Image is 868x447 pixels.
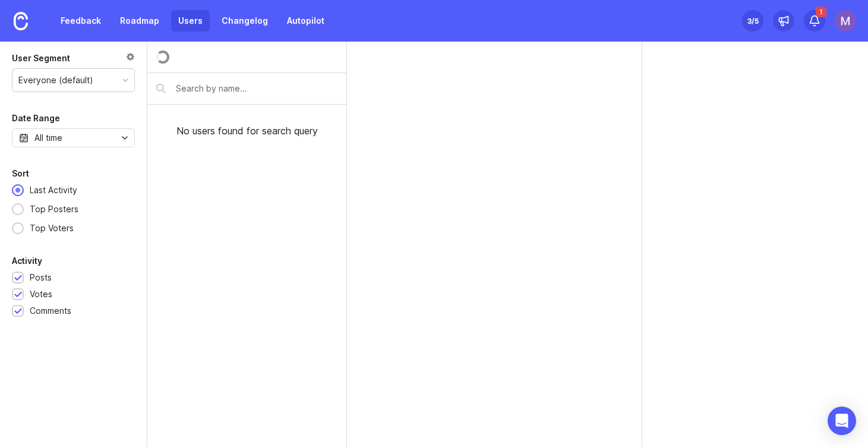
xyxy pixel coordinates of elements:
div: Last Activity [24,184,83,197]
span: 1 [816,7,826,17]
a: Autopilot [280,10,332,32]
div: Votes [30,288,52,301]
div: All time [34,131,62,144]
div: User Segment [12,51,70,65]
div: Everyone (default) [18,74,93,87]
img: Canny Home [14,12,28,30]
input: Search by name... [176,82,337,95]
img: Karolina Michalczewska [835,10,856,32]
a: Roadmap [113,10,166,32]
button: 3/5 [742,10,763,32]
div: Top Voters [24,222,80,235]
div: Open Intercom Messenger [828,407,856,435]
a: Feedback [53,10,108,32]
div: Activity [12,254,42,268]
div: 3 /5 [747,12,759,29]
div: Sort [12,166,29,181]
div: Comments [30,304,71,317]
div: Posts [30,271,52,284]
div: Top Posters [24,203,84,216]
div: Date Range [12,111,60,125]
div: No users found for search query [147,105,346,157]
a: Changelog [214,10,275,32]
svg: toggle icon [115,133,134,143]
a: Users [171,10,210,32]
